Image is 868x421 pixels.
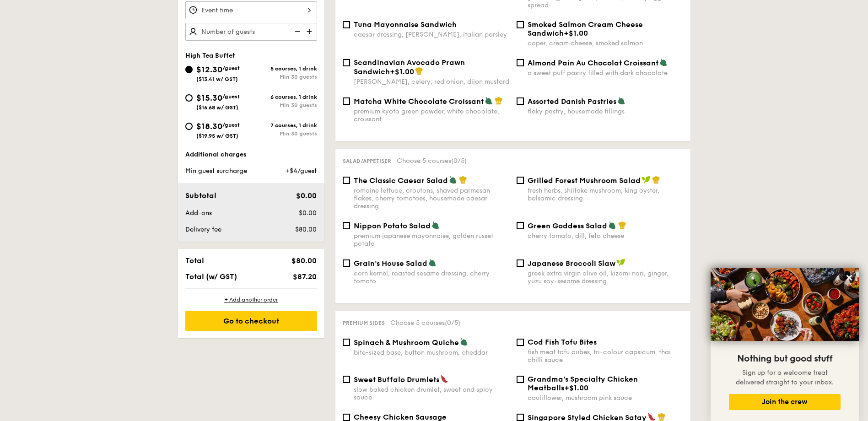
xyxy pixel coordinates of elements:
[343,59,350,66] input: Scandinavian Avocado Prawn Sandwich+$1.00[PERSON_NAME], celery, red onion, dijon mustard
[354,338,459,347] span: Spinach & Mushroom Quiche
[517,414,524,421] input: Singapore Styled Chicken Sataypeanut sauce, raw onions, cucumber
[528,108,683,115] div: flaky pastry, housemade fillings
[185,226,221,233] span: Delivery fee
[185,123,193,130] input: $18.30/guest($19.95 w/ GST)7 courses, 1 drinkMin 30 guests
[428,259,437,267] img: icon-vegetarian.fe4039eb.svg
[251,130,317,137] div: Min 30 guests
[652,176,660,184] img: icon-chef-hat.a58ddaea.svg
[222,122,240,128] span: /guest
[303,23,317,40] img: icon-add.58712e84.svg
[517,259,524,267] input: Japanese Broccoli Slawgreek extra virgin olive oil, kizami nori, ginger, yuzu soy-sesame dressing
[517,97,524,105] input: Assorted Danish Pastriesflaky pastry, housemade fillings
[528,338,597,346] span: Cod Fish Tofu Bites
[460,338,468,346] img: icon-vegetarian.fe4039eb.svg
[343,320,385,326] span: Premium sides
[528,187,683,202] div: fresh herbs, shiitake mushroom, king oyster, balsamic dressing
[390,67,414,76] span: +$1.00
[517,376,524,383] input: Grandma's Specialty Chicken Meatballs+$1.00cauliflower, mushroom pink sauce
[528,20,643,38] span: Smoked Salmon Cream Cheese Sandwich
[564,29,588,38] span: +$1.00
[354,232,509,248] div: premium japanese mayonnaise, golden russet potato
[251,102,317,108] div: Min 30 guests
[343,158,391,164] span: Salad/Appetiser
[185,296,317,303] div: + Add another order
[659,58,668,66] img: icon-vegetarian.fe4039eb.svg
[608,221,616,229] img: icon-vegetarian.fe4039eb.svg
[343,259,350,267] input: Grain's House Saladcorn kernel, roasted sesame dressing, cherry tomato
[528,97,616,106] span: Assorted Danish Pastries
[296,191,317,200] span: $0.00
[528,221,607,230] span: Green Goddess Salad
[528,270,683,285] div: greek extra virgin olive oil, kizami nori, ginger, yuzu soy-sesame dressing
[196,104,238,111] span: ($16.68 w/ GST)
[354,108,509,123] div: premium kyoto green powder, white chocolate, croissant
[185,209,212,217] span: Add-ons
[343,21,350,28] input: Tuna Mayonnaise Sandwichcaesar dressing, [PERSON_NAME], italian parsley
[251,94,317,100] div: 6 courses, 1 drink
[449,176,457,184] img: icon-vegetarian.fe4039eb.svg
[528,232,683,240] div: cherry tomato, dill, feta cheese
[185,272,237,281] span: Total (w/ GST)
[642,176,651,184] img: icon-vegan.f8ff3823.svg
[354,176,448,185] span: The Classic Caesar Salad
[343,97,350,105] input: Matcha White Chocolate Croissantpremium kyoto green powder, white chocolate, croissant
[658,413,666,421] img: icon-chef-hat.a58ddaea.svg
[528,348,683,364] div: fish meat tofu cubes, tri-colour capsicum, thai chilli sauce
[196,65,222,75] span: $12.30
[517,177,524,184] input: Grilled Forest Mushroom Saladfresh herbs, shiitake mushroom, king oyster, balsamic dressing
[251,122,317,129] div: 7 courses, 1 drink
[354,349,509,356] div: bite-sized base, button mushroom, cheddar
[528,39,683,47] div: caper, cream cheese, smoked salmon
[354,78,509,86] div: [PERSON_NAME], celery, red onion, dijon mustard
[564,383,588,392] span: +$1.00
[354,221,431,230] span: Nippon Potato Salad
[185,191,216,200] span: Subtotal
[459,176,467,184] img: icon-chef-hat.a58ddaea.svg
[528,259,615,268] span: Japanese Broccoli Slaw
[737,353,832,364] span: Nothing but good stuff
[222,65,240,71] span: /guest
[185,23,317,41] input: Number of guests
[517,21,524,28] input: Smoked Salmon Cream Cheese Sandwich+$1.00caper, cream cheese, smoked salmon
[285,167,317,175] span: +$4/guest
[495,97,503,105] img: icon-chef-hat.a58ddaea.svg
[343,339,350,346] input: Spinach & Mushroom Quichebite-sized base, button mushroom, cheddar
[185,66,193,73] input: $12.30/guest($13.41 w/ GST)5 courses, 1 drinkMin 30 guests
[711,268,859,341] img: DSC07876-Edit02-Large.jpeg
[354,58,465,76] span: Scandinavian Avocado Prawn Sandwich
[354,270,509,285] div: corn kernel, roasted sesame dressing, cherry tomato
[618,221,626,229] img: icon-chef-hat.a58ddaea.svg
[485,97,493,105] img: icon-vegetarian.fe4039eb.svg
[517,222,524,229] input: Green Goddess Saladcherry tomato, dill, feta cheese
[185,150,317,159] div: Additional charges
[616,259,625,267] img: icon-vegan.f8ff3823.svg
[528,394,683,402] div: cauliflower, mushroom pink sauce
[343,376,350,383] input: Sweet Buffalo Drumletsslow baked chicken drumlet, sweet and spicy sauce
[251,65,317,72] div: 5 courses, 1 drink
[196,121,222,131] span: $18.30
[528,69,683,77] div: a sweet puff pastry filled with dark chocolate
[617,97,625,105] img: icon-vegetarian.fe4039eb.svg
[354,386,509,401] div: slow baked chicken drumlet, sweet and spicy sauce
[196,133,238,139] span: ($19.95 w/ GST)
[185,94,193,102] input: $15.30/guest($16.68 w/ GST)6 courses, 1 drinkMin 30 guests
[343,222,350,229] input: Nippon Potato Saladpremium japanese mayonnaise, golden russet potato
[222,93,240,100] span: /guest
[290,23,303,40] img: icon-reduce.1d2dbef1.svg
[185,311,317,331] div: Go to checkout
[185,256,204,265] span: Total
[729,394,841,410] button: Join the crew
[736,369,834,386] span: Sign up for a welcome treat delivered straight to your inbox.
[295,226,317,233] span: $80.00
[354,187,509,210] div: romaine lettuce, croutons, shaved parmesan flakes, cherry tomatoes, housemade caesar dressing
[354,259,427,268] span: Grain's House Salad
[517,59,524,66] input: Almond Pain Au Chocolat Croissanta sweet puff pastry filled with dark chocolate
[431,221,440,229] img: icon-vegetarian.fe4039eb.svg
[291,256,317,265] span: $80.00
[343,177,350,184] input: The Classic Caesar Saladromaine lettuce, croutons, shaved parmesan flakes, cherry tomatoes, house...
[196,76,238,82] span: ($13.41 w/ GST)
[354,20,457,29] span: Tuna Mayonnaise Sandwich
[528,176,641,185] span: Grilled Forest Mushroom Salad
[415,67,423,75] img: icon-chef-hat.a58ddaea.svg
[251,74,317,80] div: Min 30 guests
